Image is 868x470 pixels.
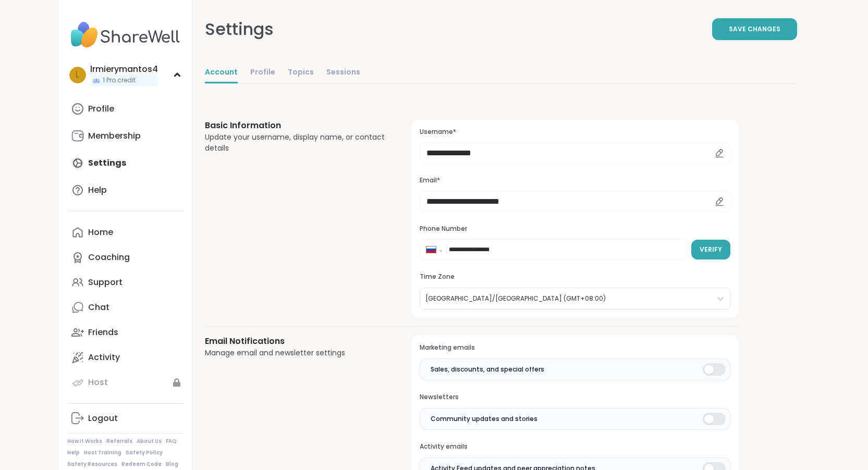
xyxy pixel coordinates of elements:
a: Friends [67,320,184,345]
div: Coaching [88,252,130,263]
a: Coaching [67,245,184,270]
a: Redeem Code [121,461,162,468]
a: Safety Policy [126,449,163,456]
h3: Activity emails [420,442,730,451]
a: FAQ [166,438,177,445]
a: Host [67,370,184,395]
div: Settings [205,17,274,42]
div: Friends [88,327,118,338]
a: Help [67,178,184,203]
div: Activity [88,352,120,363]
a: Safety Resources [67,461,117,468]
span: l [76,68,79,82]
div: Manage email and newsletter settings [205,348,387,358]
span: Community updates and stories [431,414,537,424]
h3: Marketing emails [420,343,730,352]
div: Logout [88,413,118,424]
div: Help [88,184,107,196]
a: Logout [67,406,184,431]
div: Support [88,277,123,288]
div: Chat [88,302,109,313]
a: Account [205,63,238,83]
a: About Us [137,438,162,445]
div: lrmierymantos4 [90,64,158,75]
a: Sessions [326,63,360,83]
a: Profile [67,96,184,121]
button: Verify [691,240,730,259]
h3: Basic Information [205,119,387,132]
a: Home [67,220,184,245]
div: Host [88,377,108,388]
a: Help [67,449,80,456]
a: Topics [288,63,314,83]
a: Host Training [84,449,121,456]
h3: Email Notifications [205,335,387,348]
div: Membership [88,130,141,142]
span: Sales, discounts, and special offers [431,365,544,374]
a: Blog [166,461,178,468]
a: How It Works [67,438,102,445]
button: Save Changes [712,18,797,40]
div: Update your username, display name, or contact details [205,132,387,154]
a: Referrals [106,438,132,445]
a: Chat [67,295,184,320]
h3: Time Zone [420,273,730,281]
span: Save Changes [729,24,780,34]
h3: Username* [420,128,730,137]
span: Verify [700,245,722,254]
span: 1 Pro credit [103,76,136,85]
a: Support [67,270,184,295]
h3: Email* [420,176,730,185]
h3: Newsletters [420,393,730,402]
img: ShareWell Nav Logo [67,17,184,53]
div: Profile [88,103,114,115]
a: Activity [67,345,184,370]
div: Home [88,227,113,238]
a: Membership [67,123,184,149]
a: Profile [250,63,275,83]
h3: Phone Number [420,225,730,233]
